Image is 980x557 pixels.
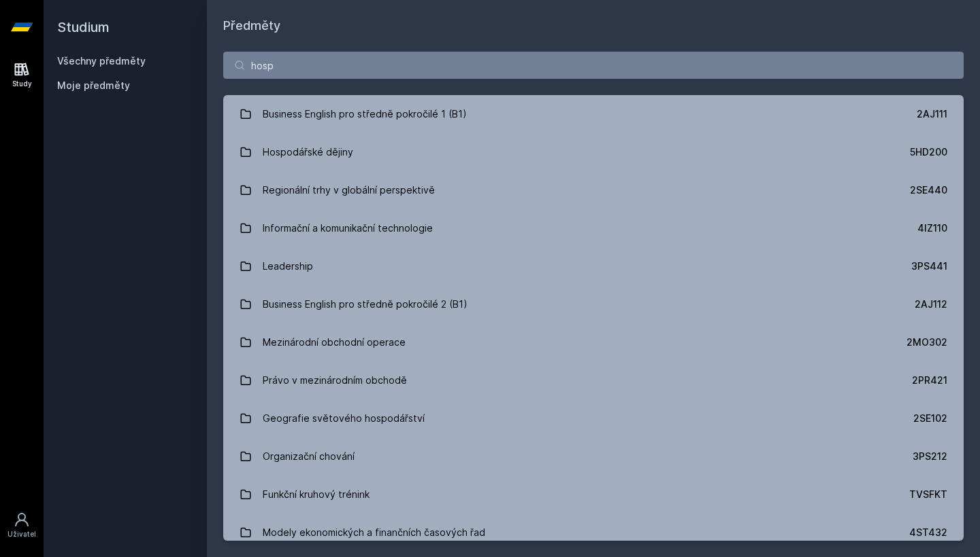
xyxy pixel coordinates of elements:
[223,475,964,514] a: Funkční kruhový trénink TVSFKT
[913,412,947,425] div: 2SE102
[906,336,947,349] div: 2MO302
[7,529,36,539] div: Uživatel
[223,209,964,247] a: Informační a komunikační technologie 4IZ110
[263,177,435,204] div: Regionální trhy v globální perspektivě
[911,259,947,273] div: 3PS441
[913,450,947,463] div: 3PS212
[12,79,32,89] div: Study
[912,374,947,387] div: 2PR421
[57,55,146,67] a: Všechny předměty
[917,107,947,121] div: 2AJ111
[263,481,370,508] div: Funkční kruhový trénink
[223,514,964,552] a: Modely ekonomických a finančních časových řad 4ST432
[910,183,947,197] div: 2SE440
[223,52,964,79] input: Název nebo ident předmětu…
[263,443,355,470] div: Organizační chování
[223,361,964,399] a: Právo v mezinárodním obchodě 2PR421
[263,291,468,318] div: Business English pro středně pokročilé 2 (B1)
[263,215,433,242] div: Informační a komunikační technologie
[263,405,425,432] div: Geografie světového hospodářství
[263,367,407,394] div: Právo v mezinárodním obchodě
[263,253,313,280] div: Leadership
[223,285,964,323] a: Business English pro středně pokročilé 2 (B1) 2AJ112
[223,437,964,475] a: Organizační chování 3PS212
[223,247,964,285] a: Leadership 3PS441
[909,526,947,539] div: 4ST432
[223,323,964,361] a: Mezinárodní obchodní operace 2MO302
[910,145,947,159] div: 5HD200
[223,16,964,35] h1: Předměty
[223,399,964,437] a: Geografie světového hospodářství 2SE102
[223,133,964,171] a: Hospodářské dějiny 5HD200
[223,95,964,133] a: Business English pro středně pokročilé 1 (B1) 2AJ111
[917,221,947,235] div: 4IZ110
[57,79,130,92] span: Moje předměty
[263,101,467,128] div: Business English pro středně pokročilé 1 (B1)
[263,329,406,356] div: Mezinárodní obchodní operace
[3,505,41,546] a: Uživatel
[263,519,485,546] div: Modely ekonomických a finančních časových řad
[263,139,353,166] div: Hospodářské dějiny
[223,171,964,209] a: Regionální trhy v globální perspektivě 2SE440
[909,488,947,501] div: TVSFKT
[915,298,947,311] div: 2AJ112
[3,54,41,96] a: Study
